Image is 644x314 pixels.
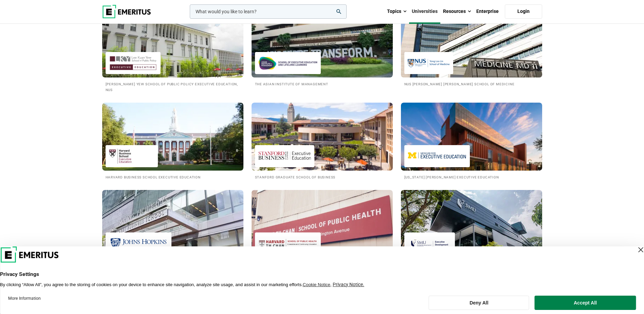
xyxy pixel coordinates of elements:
input: woocommerce-product-search-field-0 [190,4,347,19]
img: Universities We Work With [394,6,549,81]
img: Harvard T.H. Chan School of Public Health [258,236,317,251]
img: Asian Institute of Management [258,55,317,71]
img: Universities We Work With [102,103,243,171]
a: Universities We Work With Asian Institute of Management The Asian Institute of Management [252,10,393,87]
h2: [PERSON_NAME] Yew School of Public Policy Executive Education, NUS [106,81,240,92]
a: Universities We Work With Harvard Business School Executive Education Harvard Business School Exe... [102,103,243,180]
img: Johns Hopkins Carey Business School Executive Education [109,236,168,251]
h2: [US_STATE] [PERSON_NAME] Executive Education [404,174,539,180]
h2: NUS [PERSON_NAME] [PERSON_NAME] School of Medicine [404,81,539,87]
a: Universities We Work With Lee Kuan Yew School of Public Policy Executive Education, NUS [PERSON_N... [102,10,243,92]
img: Singapore Management University [408,236,452,251]
img: Universities We Work With [252,103,393,171]
a: Universities We Work With NUS Yong Loo Lin School of Medicine NUS [PERSON_NAME] [PERSON_NAME] Sch... [401,10,542,87]
img: Universities We Work With [401,190,542,258]
a: Universities We Work With Johns Hopkins Carey Business School Executive Education [PERSON_NAME] B... [102,190,243,267]
img: Harvard Business School Executive Education [109,149,154,164]
h2: The Asian Institute of Management [255,81,389,87]
a: Universities We Work With Michigan Ross Executive Education [US_STATE] [PERSON_NAME] Executive Ed... [401,103,542,180]
a: Universities We Work With Singapore Management University Singapore Management University [401,190,542,267]
img: Universities We Work With [401,103,542,171]
a: Universities We Work With Harvard T.H. Chan School of Public Health Harvard [PERSON_NAME] School ... [252,190,393,267]
img: NUS Yong Loo Lin School of Medicine [408,55,450,71]
a: Login [505,4,542,19]
img: Lee Kuan Yew School of Public Policy Executive Education, NUS [109,55,157,71]
img: Michigan Ross Executive Education [408,149,467,164]
h2: Harvard Business School Executive Education [106,174,240,180]
img: Universities We Work With [252,190,393,258]
img: Universities We Work With [102,190,243,258]
img: Universities We Work With [252,10,393,77]
img: Universities We Work With [102,10,243,77]
img: Stanford Graduate School of Business [258,149,311,164]
h2: Stanford Graduate School of Business [255,174,389,180]
a: Universities We Work With Stanford Graduate School of Business Stanford Graduate School of Business [252,103,393,180]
